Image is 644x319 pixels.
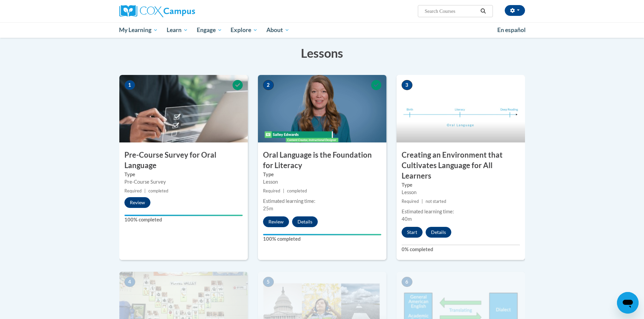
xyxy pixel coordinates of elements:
[426,227,451,238] button: Details
[287,188,307,193] span: completed
[263,216,289,227] button: Review
[162,22,192,38] a: Learn
[397,75,525,142] img: Course Image
[119,5,248,17] a: Cox Campus
[263,234,381,235] div: Your progress
[263,235,381,243] label: 100% completed
[115,22,163,38] a: My Learning
[263,277,274,287] span: 5
[124,188,142,193] span: Required
[124,216,243,223] label: 100% completed
[402,181,520,189] label: Type
[505,5,525,16] button: Account Settings
[124,215,243,216] div: Your progress
[402,227,423,238] button: Start
[402,189,520,196] div: Lesson
[263,206,273,211] span: 25m
[292,216,318,227] button: Details
[119,5,195,17] img: Cox Campus
[231,26,258,34] span: Explore
[402,80,412,90] span: 3
[497,26,526,33] span: En español
[263,197,381,205] div: Estimated learning time:
[226,22,262,38] a: Explore
[263,80,274,90] span: 2
[263,178,381,186] div: Lesson
[119,45,525,61] h3: Lessons
[197,26,222,34] span: Engage
[124,197,150,208] button: Review
[402,277,412,287] span: 6
[124,178,243,186] div: Pre-Course Survey
[119,150,248,171] h3: Pre-Course Survey for Oral Language
[119,26,158,34] span: My Learning
[402,216,412,222] span: 40m
[258,75,386,142] img: Course Image
[263,171,381,178] label: Type
[124,80,135,90] span: 1
[258,150,386,171] h3: Oral Language is the Foundation for Literacy
[263,188,280,193] span: Required
[397,150,525,181] h3: Creating an Environment that Cultivates Language for All Learners
[402,199,419,204] span: Required
[424,7,478,15] input: Search Courses
[148,188,168,193] span: completed
[402,208,520,215] div: Estimated learning time:
[283,188,284,193] span: |
[119,75,248,142] img: Course Image
[262,22,294,38] a: About
[402,246,520,253] label: 0% completed
[124,171,243,178] label: Type
[493,23,530,37] a: En español
[124,277,135,287] span: 4
[109,22,535,38] div: Main menu
[426,199,446,204] span: not started
[192,22,226,38] a: Engage
[617,292,639,314] iframe: Button to launch messaging window
[266,26,289,34] span: About
[422,199,423,204] span: |
[478,7,488,15] button: Search
[167,26,188,34] span: Learn
[144,188,146,193] span: |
